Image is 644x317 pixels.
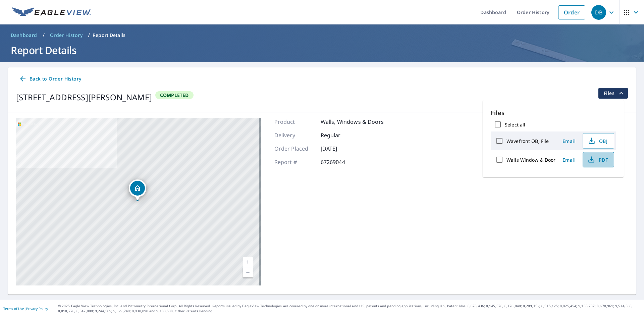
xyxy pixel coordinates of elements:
[321,145,361,153] p: [DATE]
[43,31,45,39] li: /
[274,118,315,126] p: Product
[58,304,641,314] p: © 2025 Eagle View Technologies, Inc. and Pictometry International Corp. All Rights Reserved. Repo...
[604,89,625,97] span: Files
[491,108,616,117] p: Files
[8,30,40,41] a: Dashboard
[11,32,37,39] span: Dashboard
[3,306,24,311] a: Terms of Use
[3,307,48,311] p: |
[583,152,614,167] button: PDF
[19,75,81,83] span: Back to Order History
[591,5,606,20] div: DB
[16,73,84,85] a: Back to Order History
[88,31,90,39] li: /
[561,157,577,163] span: Email
[8,43,636,57] h1: Report Details
[321,158,361,166] p: 67269044
[274,145,315,153] p: Order Placed
[505,121,525,128] label: Select all
[506,138,549,144] label: Wavefront OBJ File
[598,88,628,99] button: filesDropdownBtn-67269044
[583,133,614,149] button: OBJ
[12,7,91,17] img: EV Logo
[47,30,85,41] a: Order History
[243,267,253,277] a: Current Level 17, Zoom Out
[274,158,315,166] p: Report #
[558,155,580,165] button: Email
[274,131,315,139] p: Delivery
[561,138,577,144] span: Email
[16,91,152,103] div: [STREET_ADDRESS][PERSON_NAME]
[26,306,48,311] a: Privacy Policy
[558,5,585,19] a: Order
[129,179,146,200] div: Dropped pin, building 1, Residential property, 3272 Lake Rockwell Rd Ravenna, OH 44266
[50,32,83,39] span: Order History
[156,92,193,98] span: Completed
[587,156,608,164] span: PDF
[506,157,556,163] label: Walls Window & Door
[321,118,384,126] p: Walls, Windows & Doors
[321,131,361,139] p: Regular
[8,30,636,41] nav: breadcrumb
[587,137,608,145] span: OBJ
[558,136,580,146] button: Email
[93,32,125,39] p: Report Details
[243,257,253,267] a: Current Level 17, Zoom In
